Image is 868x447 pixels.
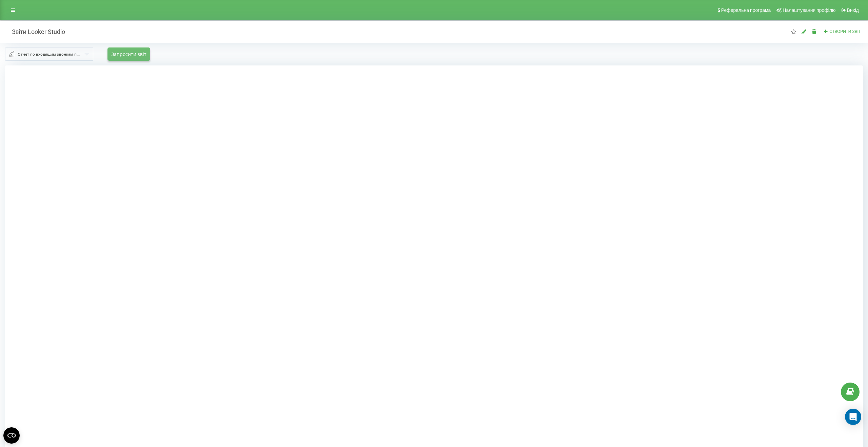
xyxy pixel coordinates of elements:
[3,427,20,444] button: Open CMP widget
[811,29,817,34] i: Видалити звіт
[824,29,828,33] i: Створити звіт
[783,7,835,13] span: Налаштування профілю
[107,47,150,61] button: Запросити звіт
[791,29,796,34] i: Цей звіт буде завантажений першим при відкритті "Звіти Looker Studio". Ви можете призначити будь-...
[822,29,863,35] button: Створити звіт
[845,409,861,425] div: Open Intercom Messenger
[5,28,65,36] h2: Звіти Looker Studio
[721,7,771,13] span: Реферальна програма
[18,51,81,58] div: Отчет по входящим звонкам по источникам
[829,29,861,34] span: Створити звіт
[801,29,807,34] i: Редагувати звіт
[847,7,859,13] span: Вихід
